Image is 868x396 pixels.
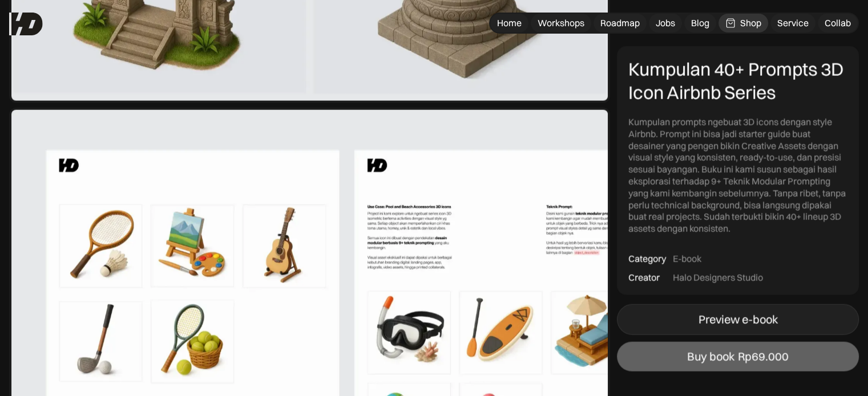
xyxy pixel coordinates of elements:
div: Workshops [538,17,584,29]
a: Service [770,14,815,32]
a: Buy bookRp69.000 [617,341,859,371]
a: Workshops [531,14,591,32]
div: Halo Designers Studio [673,271,763,283]
div: Preview e-book [699,312,778,326]
div: Buy book [687,349,734,363]
div: Shop [740,17,761,29]
div: E-book [673,252,701,264]
div: Creator [628,271,660,283]
div: Blog [691,17,709,29]
div: Roadmap [600,17,640,29]
div: Kumpulan 40+ Prompts 3D Icon Airbnb Series [628,57,847,104]
a: Preview e-book [617,304,859,334]
a: Roadmap [594,14,647,32]
div: Category [628,252,666,264]
a: Shop [718,14,768,32]
a: Blog [684,14,716,32]
a: Jobs [649,14,682,32]
div: Kumpulan prompts ngebuat 3D icons dengan style Airbnb. Prompt ini bisa jadi starter guide buat de... [628,116,847,234]
div: Service [777,17,809,29]
a: Home [490,14,528,32]
div: Rp69.000 [738,349,789,363]
div: Home [497,17,522,29]
div: Jobs [656,17,675,29]
a: Collab [818,14,858,32]
div: Collab [825,17,851,29]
